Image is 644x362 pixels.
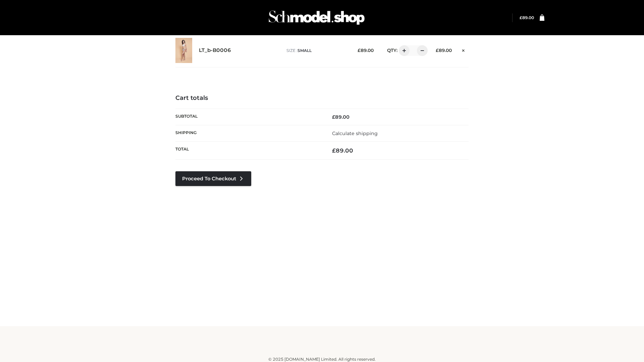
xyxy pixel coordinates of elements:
a: Proceed to Checkout [175,171,251,186]
span: SMALL [298,48,312,53]
a: Calculate shipping [332,130,378,136]
span: £ [358,48,361,53]
bdi: 89.00 [436,48,452,53]
a: Remove this item [459,45,469,54]
img: Schmodel Admin 964 [266,4,367,31]
bdi: 89.00 [358,48,374,53]
p: size : [286,48,347,54]
span: £ [520,15,522,20]
th: Subtotal [175,109,322,125]
img: LT_b-B0006 - SMALL [175,38,192,63]
bdi: 89.00 [332,114,350,120]
h4: Cart totals [175,95,469,102]
th: Shipping [175,125,322,141]
span: £ [332,147,336,154]
a: £89.00 [520,15,534,20]
a: LT_b-B0006 [199,47,231,54]
div: QTY: [380,45,425,56]
bdi: 89.00 [520,15,534,20]
span: £ [436,48,439,53]
span: £ [332,114,335,120]
bdi: 89.00 [332,147,353,154]
th: Total [175,142,322,160]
